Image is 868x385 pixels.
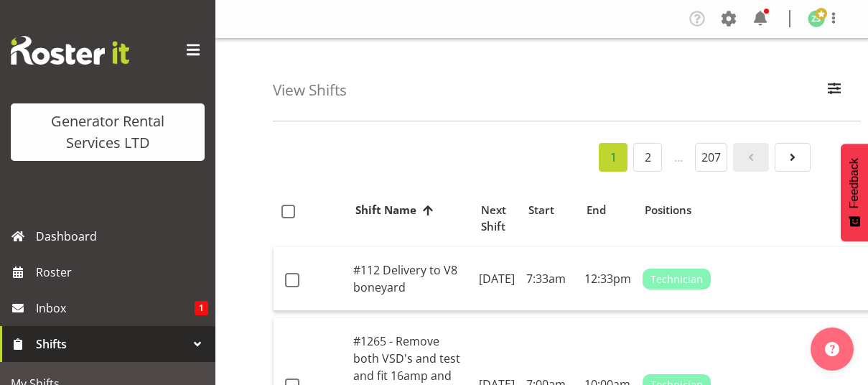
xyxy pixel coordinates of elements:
[36,226,208,247] span: Dashboard
[25,111,190,154] div: Generator Rental Services LTD
[273,82,347,98] h4: View Shifts
[695,143,727,172] a: 207
[347,247,473,311] td: #112 Delivery to V8 boneyard
[650,272,703,287] span: Technician
[528,202,554,218] span: Start
[473,247,521,311] td: [DATE]
[481,202,512,235] span: Next Shift
[36,297,195,319] span: Inbox
[819,75,849,106] button: Filter Employees
[355,202,416,218] span: Shift Name
[579,247,637,311] td: 12:33pm
[587,202,606,218] span: End
[195,301,208,315] span: 1
[36,333,187,355] span: Shifts
[36,261,208,283] span: Roster
[808,10,825,27] img: zach-satiu198.jpg
[825,342,839,356] img: help-xxl-2.png
[521,247,579,311] td: 7:33am
[11,36,129,65] img: Rosterit website logo
[848,158,861,208] span: Feedback
[633,143,662,172] a: 2
[645,202,691,218] span: Positions
[841,144,868,241] button: Feedback - Show survey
